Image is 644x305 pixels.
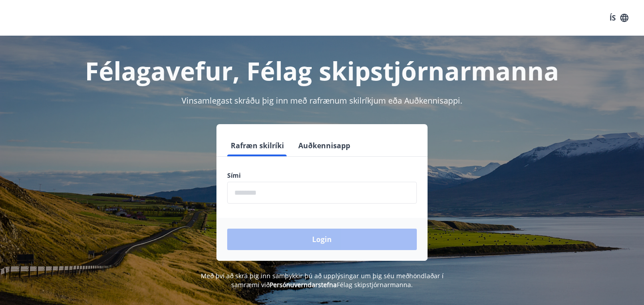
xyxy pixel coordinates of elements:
[227,171,417,180] label: Sími
[605,10,633,26] button: ÍS
[11,54,633,88] h1: Félagavefur, Félag skipstjórnarmanna
[182,95,462,106] span: Vinsamlegast skráðu þig inn með rafrænum skilríkjum eða Auðkennisappi.
[270,280,337,289] a: Persónuverndarstefna
[295,135,354,156] button: Auðkennisapp
[227,135,288,156] button: Rafræn skilríki
[201,272,444,289] span: Með því að skrá þig inn samþykkir þú að upplýsingar um þig séu meðhöndlaðar í samræmi við Félag s...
